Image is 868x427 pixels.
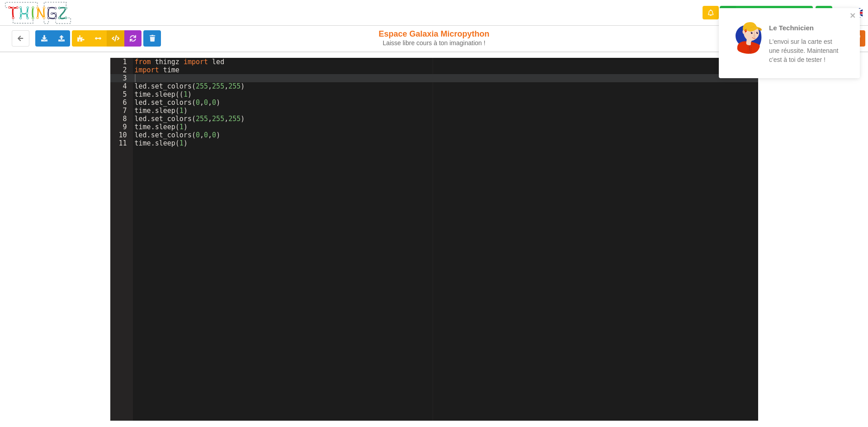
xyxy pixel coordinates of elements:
div: 8 [110,115,133,123]
div: 4 [110,82,133,90]
div: Ta base fonctionne bien ! [720,6,813,20]
div: Laisse libre cours à ton imagination ! [359,39,510,47]
div: 6 [110,99,133,107]
img: thingz_logo.png [4,1,72,25]
div: 11 [110,139,133,147]
p: L'envoi sur la carte est une réussite. Maintenant c'est à toi de tester ! [769,37,840,64]
div: 9 [110,123,133,131]
div: 7 [110,107,133,115]
div: 1 [110,58,133,66]
div: 2 [110,66,133,74]
div: Espace Galaxia Micropython [359,29,510,47]
div: 5 [110,90,133,99]
div: 10 [110,131,133,139]
div: 3 [110,74,133,82]
p: Le Technicien [769,23,840,33]
button: close [850,12,856,20]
